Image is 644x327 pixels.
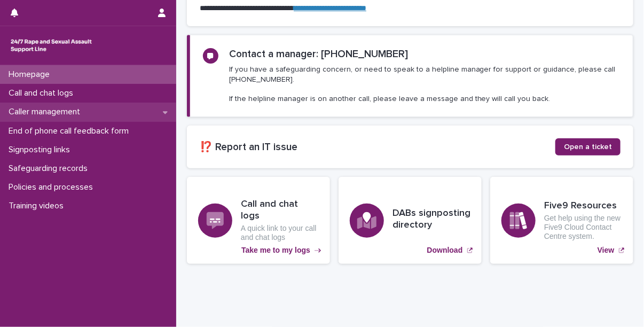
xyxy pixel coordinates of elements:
[564,143,612,151] span: Open a ticket
[4,163,96,174] p: Safeguarding records
[229,65,620,104] p: If you have a safeguarding concern, or need to speak to a helpline manager for support or guidanc...
[555,138,621,155] a: Open a ticket
[241,224,319,242] p: A quick link to your call and chat logs
[4,145,78,155] p: Signposting links
[241,246,310,255] p: Take me to my logs
[200,141,555,153] h2: ⁉️ Report an IT issue
[427,246,463,255] p: Download
[4,107,89,117] p: Caller management
[392,208,470,231] h3: DABs signposting directory
[544,200,622,212] h3: Five9 Resources
[4,69,58,80] p: Homepage
[4,126,137,136] p: End of phone call feedback form
[4,201,72,211] p: Training videos
[229,48,408,60] h2: Contact a manager: [PHONE_NUMBER]
[9,35,94,56] img: rhQMoQhaT3yELyF149Cw
[4,182,101,192] p: Policies and processes
[490,177,633,264] a: View
[339,177,482,264] a: Download
[544,214,622,240] p: Get help using the new Five9 Cloud Contact Centre system.
[598,246,615,255] p: View
[241,199,319,222] h3: Call and chat logs
[187,177,330,264] a: Take me to my logs
[4,88,82,98] p: Call and chat logs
